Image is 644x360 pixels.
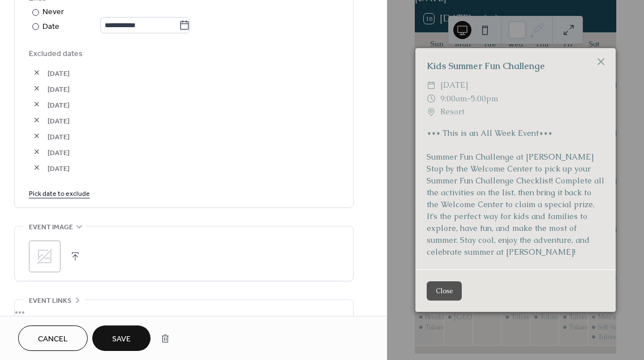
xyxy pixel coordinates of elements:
[440,79,468,92] span: [DATE]
[48,99,339,111] span: [DATE]
[48,162,339,174] span: [DATE]
[427,79,436,92] div: ​
[415,59,616,73] div: Kids Summer Fun Challenge
[427,281,462,301] button: Close
[427,92,436,106] div: ​
[42,20,190,33] div: Date
[427,105,436,119] div: ​
[48,131,339,143] span: [DATE]
[112,333,131,345] span: Save
[48,115,339,127] span: [DATE]
[48,67,339,79] span: [DATE]
[38,333,68,345] span: Cancel
[440,105,465,119] span: Resort
[42,6,65,18] div: Never
[29,188,90,200] span: Pick date to exclude
[15,300,353,324] div: •••
[467,93,471,104] span: -
[29,221,73,233] span: Event image
[29,295,71,307] span: Event links
[29,48,339,60] span: Excluded dates
[92,325,151,351] button: Save
[471,93,498,104] span: 5:00pm
[48,83,339,95] span: [DATE]
[415,127,616,258] div: *** This is an All Week Event*** Summer Fun Challenge at [PERSON_NAME] Stop by the Welcome Center...
[48,147,339,158] span: [DATE]
[18,325,88,351] button: Cancel
[29,241,61,272] div: ;
[440,93,467,104] span: 9:00am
